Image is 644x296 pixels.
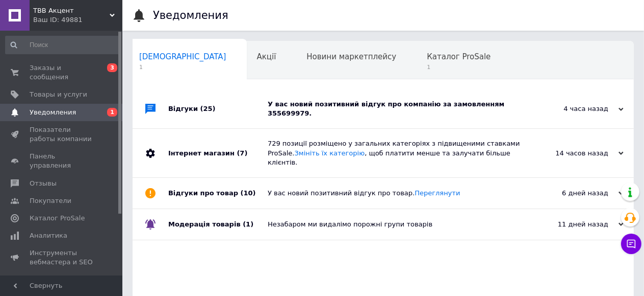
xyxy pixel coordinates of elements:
[427,52,491,61] span: Каталог ProSale
[168,178,268,209] div: Відгуки про товар
[306,52,396,61] span: Новини маркетплейсу
[268,100,522,118] div: У вас новий позитивний відгук про компанію за замовленням 355699979.
[33,15,122,25] div: Ваш ID: 49881
[237,149,247,157] span: (7)
[268,189,522,198] div: У вас новий позитивний відгук про товар.
[30,214,85,223] span: Каталог ProSale
[107,63,117,72] span: 3
[139,63,226,71] span: 1
[30,152,94,170] span: Панель управления
[522,220,624,229] div: 11 дней назад
[30,179,57,188] span: Отзывы
[257,52,276,61] span: Акції
[522,104,624,113] div: 4 часа назад
[5,36,120,54] input: Поиск
[200,105,216,112] span: (25)
[139,52,226,61] span: [DEMOGRAPHIC_DATA]
[427,63,491,71] span: 1
[522,189,624,198] div: 6 дней назад
[30,63,94,82] span: Заказы и сообщения
[30,248,94,267] span: Инструменты вебмастера и SEO
[30,108,76,117] span: Уведомления
[30,90,87,99] span: Товары и услуги
[415,189,460,197] a: Переглянути
[168,209,268,240] div: Модерація товарів
[268,139,522,167] div: 729 позиції розміщено у загальних категоріях з підвищеними ставками ProSale. , щоб платити менше ...
[621,234,641,254] button: Чат с покупателем
[243,220,253,228] span: (1)
[168,89,268,128] div: Відгуки
[241,189,256,197] span: (10)
[107,108,117,117] span: 1
[30,196,71,206] span: Покупатели
[295,149,365,157] a: Змініть їх категорію
[33,6,110,15] span: ТВВ Акцент
[168,129,268,177] div: Інтернет магазин
[30,231,67,240] span: Аналитика
[268,220,522,229] div: Незабаром ми видалімо порожні групи товарів
[153,9,228,21] h1: Уведомления
[522,149,624,158] div: 14 часов назад
[30,125,94,144] span: Показатели работы компании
